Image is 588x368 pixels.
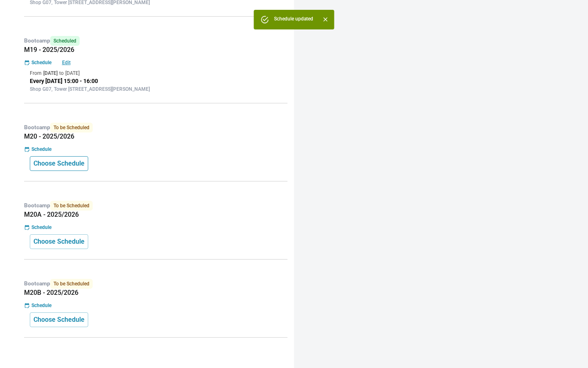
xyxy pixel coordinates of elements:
h5: M20A - 2025/2026 [24,211,287,219]
p: Bootcamp [24,36,287,46]
span: To be Scheduled [50,123,93,132]
span: To be Scheduled [50,201,93,211]
button: Edit [53,59,79,66]
p: Bootcamp [24,201,287,211]
p: Schedule [31,146,51,153]
p: From [30,70,42,77]
p: Shop G07, Tower [STREET_ADDRESS][PERSON_NAME] [30,85,282,93]
button: Choose Schedule [30,156,88,171]
span: To be Scheduled [50,279,93,289]
p: Choose Schedule [33,237,85,247]
p: [DATE] [65,70,80,77]
p: Schedule [31,302,51,309]
p: [DATE] [43,70,58,77]
p: Schedule [31,59,51,66]
p: Bootcamp [24,123,287,132]
h5: M20B - 2025/2026 [24,289,287,297]
p: Schedule [31,224,51,231]
h5: M20 - 2025/2026 [24,132,287,141]
h5: M19 - 2025/2026 [24,46,287,54]
p: to [59,70,64,77]
button: Close [320,14,331,25]
p: Choose Schedule [33,315,85,325]
p: Every [DATE] 15:00 - 16:00 [30,77,282,85]
p: Choose Schedule [33,159,85,168]
button: Choose Schedule [30,312,88,327]
span: Scheduled [50,36,80,46]
div: Schedule updated [274,12,313,27]
p: Bootcamp [24,279,287,289]
button: Choose Schedule [30,234,88,249]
